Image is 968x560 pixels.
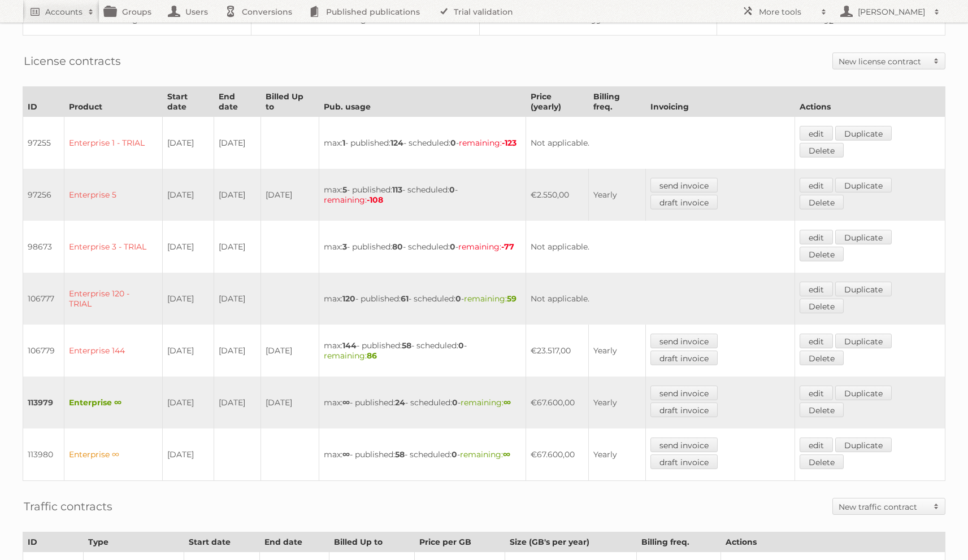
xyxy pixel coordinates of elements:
h2: New traffic contract [839,501,928,513]
td: Yearly [589,169,646,221]
th: Price per GB [415,532,505,552]
a: draft invoice [650,403,718,417]
a: send invoice [650,334,718,348]
a: Duplicate [835,334,892,348]
td: Enterprise ∞ [64,377,163,428]
span: remaining: [464,294,516,304]
td: max: - published: - scheduled: - [319,325,526,377]
th: Start date [184,532,259,552]
th: ID [23,87,64,117]
a: send invoice [650,438,718,452]
td: €23.517,00 [526,325,589,377]
td: €67.600,00 [526,428,589,481]
td: Yearly [589,377,646,428]
a: Delete [800,454,844,469]
strong: 0 [449,185,455,195]
a: Delete [800,403,844,417]
th: Billed Up to [329,532,415,552]
th: Billing freq. [636,532,721,552]
th: Billing freq. [589,87,646,117]
a: Duplicate [835,386,892,400]
strong: 0 [452,449,457,460]
h2: [PERSON_NAME] [855,6,928,17]
td: 98673 [23,221,64,273]
strong: 120 [342,294,355,304]
th: Product [64,87,163,117]
a: Duplicate [835,178,892,193]
strong: 0 [455,294,461,304]
td: Enterprise 5 [64,169,163,221]
strong: 0 [452,397,458,408]
td: 106777 [23,273,64,325]
td: [DATE] [214,221,261,273]
td: Enterprise 120 - TRIAL [64,273,163,325]
th: Invoicing [646,87,795,117]
a: edit [800,126,833,141]
td: €2.550,00 [526,169,589,221]
td: max: - published: - scheduled: - [319,169,526,221]
td: max: - published: - scheduled: - [319,377,526,428]
strong: 61 [401,294,409,304]
td: 113980 [23,428,64,481]
strong: -108 [367,195,383,205]
strong: 0 [458,340,464,351]
td: Enterprise 1 - TRIAL [64,117,163,169]
th: End date [259,532,329,552]
td: €67.600,00 [526,377,589,428]
td: [DATE] [261,377,319,428]
strong: 58 [395,449,405,460]
span: remaining: [324,351,377,361]
td: Enterprise 3 - TRIAL [64,221,163,273]
strong: ∞ [342,449,350,460]
th: Actions [795,87,945,117]
a: Duplicate [835,126,892,141]
td: Enterprise 144 [64,325,163,377]
strong: 86 [367,351,377,361]
th: Size (GB's per year) [505,532,636,552]
td: [DATE] [163,428,214,481]
td: 97256 [23,169,64,221]
a: Delete [800,143,844,158]
strong: 58 [402,340,411,351]
strong: 80 [392,242,403,252]
td: max: - published: - scheduled: - [319,428,526,481]
td: Not applicable. [526,117,795,169]
td: [DATE] [163,273,214,325]
strong: 1 [342,138,345,148]
a: edit [800,386,833,400]
a: edit [800,178,833,193]
h2: Traffic contracts [24,498,112,515]
td: Yearly [589,428,646,481]
strong: ∞ [342,397,350,408]
td: Not applicable. [526,273,795,325]
span: remaining: [458,242,514,252]
span: remaining: [459,138,516,148]
td: max: - published: - scheduled: - [319,221,526,273]
th: ID [23,532,84,552]
a: New traffic contract [833,498,945,514]
td: Enterprise ∞ [64,428,163,481]
td: max: - published: - scheduled: - [319,117,526,169]
td: [DATE] [214,273,261,325]
a: edit [800,438,833,452]
strong: 59 [507,294,516,304]
a: Duplicate [835,230,892,244]
td: max: - published: - scheduled: - [319,273,526,325]
a: edit [800,230,833,244]
strong: ∞ [503,449,510,460]
td: [DATE] [163,169,214,221]
a: Delete [800,351,844,365]
a: send invoice [650,386,718,400]
th: Actions [721,532,945,552]
th: Pub. usage [319,87,526,117]
h2: New license contract [839,56,928,67]
strong: 5 [342,185,347,195]
strong: 144 [342,340,357,351]
td: [DATE] [261,169,319,221]
strong: 113 [392,185,402,195]
span: Toggle [928,498,945,514]
strong: ∞ [503,397,511,408]
td: [DATE] [163,221,214,273]
a: Delete [800,247,844,261]
strong: -123 [502,138,516,148]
